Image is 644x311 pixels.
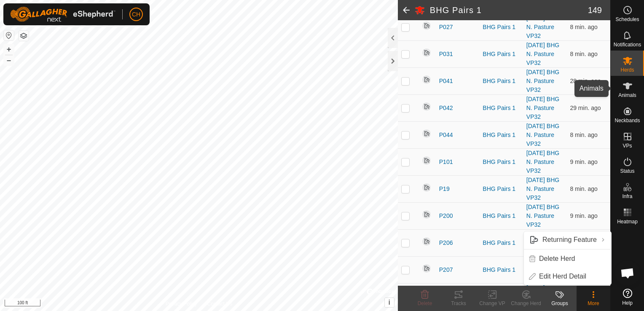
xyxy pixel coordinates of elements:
span: Edit Herd Detail [539,271,586,282]
span: Oct 3, 2025, 10:54 AM [570,212,597,219]
img: returning off [421,209,432,220]
span: CH [132,10,140,19]
div: BHG Pairs 1 [483,158,520,166]
span: Oct 3, 2025, 10:54 AM [570,131,597,138]
span: Returning Feature [542,235,597,245]
a: [DATE] BHG N. Pasture VP32 [526,231,559,255]
span: Herds [620,67,634,72]
button: Map Layers [19,31,29,41]
li: Returning Feature [524,231,611,248]
div: BHG Pairs 1 [483,104,520,113]
img: Gallagher Logo [10,7,115,22]
span: Oct 3, 2025, 10:54 AM [570,158,597,165]
span: Oct 3, 2025, 10:55 AM [570,51,597,57]
div: BHG Pairs 1 [483,131,520,139]
div: BHG Pairs 1 [483,23,520,32]
span: Delete Herd [539,254,575,264]
span: P207 [439,265,453,274]
span: P031 [439,50,453,59]
button: i [385,298,394,307]
span: Neckbands [614,118,640,123]
div: BHG Pairs 1 [483,185,520,193]
span: Status [620,169,634,174]
img: returning off [421,129,432,139]
span: P19 [439,185,450,193]
a: [DATE] BHG N. Pasture VP32 [526,42,559,66]
a: [DATE] BHG N. Pasture VP32 [526,204,559,228]
a: Contact Us [207,300,232,308]
span: Schedules [615,17,639,22]
button: – [4,55,14,65]
div: BHG Pairs 1 [483,50,520,59]
span: Oct 3, 2025, 10:55 AM [570,24,597,30]
button: Reset Map [4,30,14,40]
span: Infra [622,194,632,199]
a: Help [611,285,644,309]
span: VPs [623,143,632,148]
a: [DATE] BHG N. Pasture VP32 [526,150,559,174]
span: Animals [618,93,636,98]
span: Oct 3, 2025, 10:34 AM [570,105,601,111]
a: [DATE] BHG N. Pasture VP32 [526,96,559,120]
img: returning off [421,182,432,193]
div: BHG Pairs 1 [483,265,520,274]
img: returning off [421,263,432,273]
button: + [4,44,14,54]
span: i [389,299,390,306]
a: Privacy Policy [166,300,197,308]
span: P027 [439,23,453,32]
span: P042 [439,104,453,113]
h2: BHG Pairs 1 [430,5,588,15]
div: Groups [543,300,577,307]
img: returning off [421,102,432,112]
span: P101 [439,158,453,166]
span: 149 [588,4,602,16]
div: Open chat [615,260,640,286]
div: Tracks [442,300,475,307]
div: BHG Pairs 1 [483,239,520,247]
div: BHG Pairs 1 [483,77,520,86]
span: Oct 3, 2025, 10:35 AM [570,78,601,84]
span: Heatmap [617,219,638,224]
div: More [577,300,610,307]
img: returning off [421,75,432,85]
span: Help [622,300,633,306]
li: Edit Herd Detail [524,268,611,285]
div: Change Herd [509,300,543,307]
span: P044 [439,131,453,139]
li: Delete Herd [524,250,611,267]
div: Change VP [475,300,509,307]
img: returning off [421,48,432,58]
img: returning off [421,21,432,31]
img: returning off [421,155,432,166]
a: [DATE] BHG N. Pasture VP32 [526,123,559,147]
span: Oct 3, 2025, 10:55 AM [570,185,597,192]
span: Notifications [614,42,641,47]
span: Delete [418,300,432,306]
span: P041 [439,77,453,86]
span: P206 [439,239,453,247]
div: BHG Pairs 1 [483,212,520,220]
a: [DATE] BHG N. Pasture VP32 [526,15,559,39]
a: [DATE] BHG N. Pasture VP32 [526,177,559,201]
span: P200 [439,212,453,220]
img: returning off [421,236,432,247]
a: [DATE] BHG N. Pasture VP32 [526,69,559,93]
